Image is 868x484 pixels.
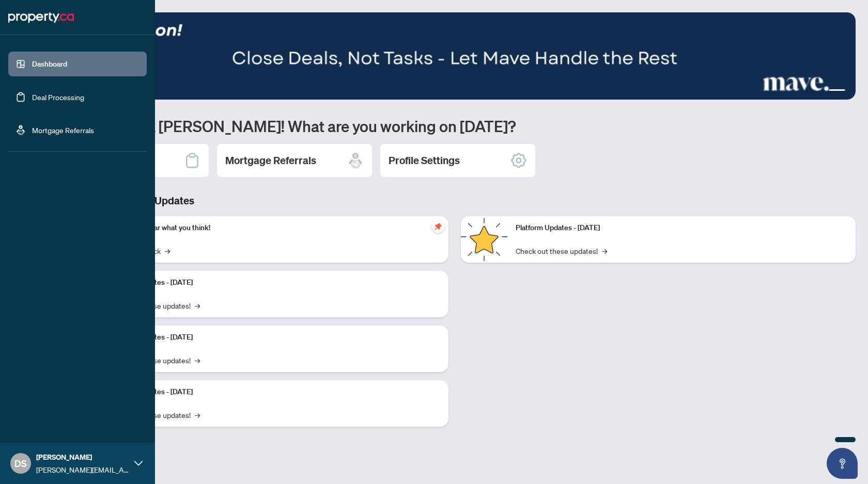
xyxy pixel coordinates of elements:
a: Dashboard [32,59,67,69]
span: [PERSON_NAME][EMAIL_ADDRESS][DOMAIN_NAME] [36,464,129,475]
span: → [195,300,200,311]
button: 2 [812,89,816,93]
p: Platform Updates - [DATE] [109,277,440,288]
span: → [195,354,200,366]
button: 3 [820,89,825,93]
img: logo [8,9,74,26]
img: Platform Updates - June 23, 2025 [461,216,507,263]
a: Mortgage Referrals [32,125,94,135]
span: → [195,409,200,421]
a: Check out these updates!→ [516,245,607,256]
p: Platform Updates - [DATE] [109,386,440,398]
button: 4 [829,89,845,93]
button: Open asap [827,448,858,479]
h1: Welcome back [PERSON_NAME]! What are you working on [DATE]? [54,116,856,136]
span: → [165,245,170,256]
p: Platform Updates - [DATE] [516,222,847,234]
h2: Mortgage Referrals [225,153,316,168]
button: 1 [804,89,808,93]
h3: Brokerage & Industry Updates [54,193,856,208]
span: pushpin [432,220,444,233]
span: → [602,245,607,256]
span: DS [14,456,27,471]
a: Deal Processing [32,92,84,102]
span: [PERSON_NAME] [36,451,129,463]
img: Slide 3 [54,12,856,100]
p: We want to hear what you think! [109,222,440,234]
p: Platform Updates - [DATE] [109,332,440,343]
h2: Profile Settings [389,153,460,168]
